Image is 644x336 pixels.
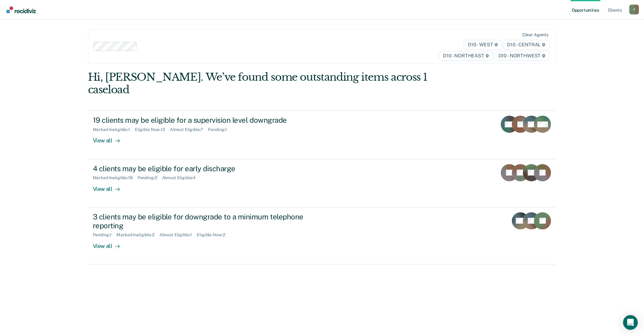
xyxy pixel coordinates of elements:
div: Marked Ineligible : 2 [116,232,159,238]
div: Y [629,5,639,14]
div: View all [93,180,127,192]
img: Recidiviz [6,6,36,13]
span: D10 - CENTRAL [503,40,550,50]
button: Profile dropdown button [629,5,639,14]
div: Almost Eligible : 4 [162,175,201,180]
div: Open Intercom Messenger [623,315,638,330]
a: 19 clients may be eligible for a supervision level downgradeMarked Ineligible:1Eligible Now:12Alm... [88,110,556,159]
div: Almost Eligible : 7 [170,127,208,132]
a: 4 clients may be eligible for early dischargeMarked Ineligible:18Pending:2Almost Eligible:4View all [88,159,556,207]
span: D10 - NORTHEAST [439,51,493,61]
div: Hi, [PERSON_NAME]. We’ve found some outstanding items across 1 caseload [88,71,463,96]
div: Pending : 1 [93,232,117,238]
span: D10 - WEST [464,40,502,50]
div: Eligible Now : 2 [197,232,230,238]
div: 4 clients may be eligible for early discharge [93,164,308,173]
div: Marked Ineligible : 1 [93,127,135,132]
div: Clear agents [522,32,548,37]
div: 19 clients may be eligible for a supervision level downgrade [93,116,308,125]
div: View all [93,132,127,144]
div: View all [93,238,127,249]
div: Pending : 1 [208,127,232,132]
a: 3 clients may be eligible for downgrade to a minimum telephone reportingPending:1Marked Ineligibl... [88,207,556,265]
span: D10 - NORTHWEST [494,51,550,61]
div: Almost Eligible : 1 [159,232,197,238]
div: 3 clients may be eligible for downgrade to a minimum telephone reporting [93,212,308,230]
div: Pending : 2 [138,175,162,180]
div: Marked Ineligible : 18 [93,175,138,180]
div: Eligible Now : 12 [135,127,170,132]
